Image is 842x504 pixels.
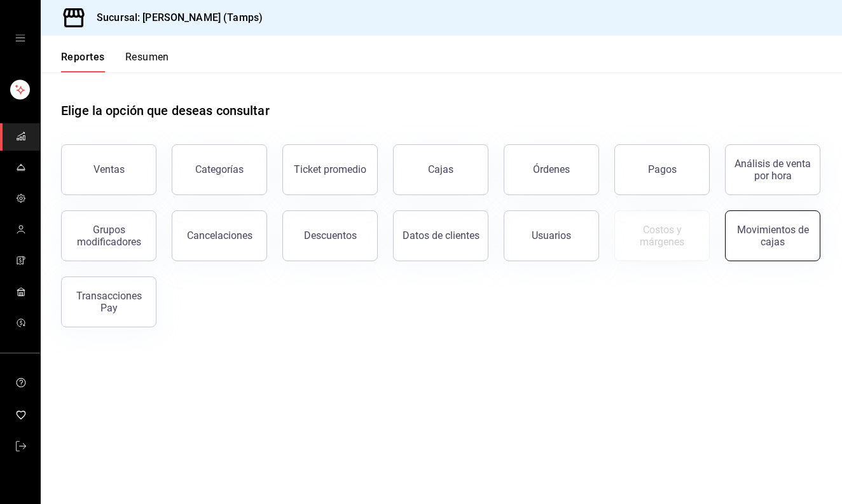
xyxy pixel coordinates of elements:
button: open drawer [15,33,25,43]
button: Ticket promedio [282,144,378,195]
button: Usuarios [504,210,599,261]
button: Reportes [61,51,105,72]
button: Resumen [125,51,169,72]
button: Movimientos de cajas [725,210,820,261]
div: Ticket promedio [294,163,366,175]
div: Transacciones Pay [69,290,148,314]
div: Movimientos de cajas [733,224,812,248]
div: Usuarios [532,229,571,242]
a: Cajas [393,144,488,195]
div: Datos de clientes [403,229,480,242]
div: Órdenes [533,163,570,175]
div: Ventas [93,163,125,175]
div: Cajas [428,162,454,177]
button: Grupos modificadores [61,210,156,261]
div: navigation tabs [61,51,169,72]
button: Contrata inventarios para ver este reporte [614,210,710,261]
div: Categorías [195,163,244,175]
div: Cancelaciones [187,229,252,242]
div: Descuentos [304,229,357,242]
button: Órdenes [504,144,599,195]
button: Descuentos [282,210,378,261]
button: Datos de clientes [393,210,488,261]
button: Transacciones Pay [61,276,156,327]
div: Grupos modificadores [69,224,148,248]
button: Análisis de venta por hora [725,144,820,195]
h3: Sucursal: [PERSON_NAME] (Tamps) [86,10,263,25]
button: Pagos [614,144,710,195]
button: Ventas [61,144,156,195]
div: Análisis de venta por hora [733,158,812,182]
button: Cancelaciones [172,210,267,261]
div: Pagos [648,163,677,175]
h1: Elige la opción que deseas consultar [61,101,270,120]
button: Categorías [172,144,267,195]
div: Costos y márgenes [623,224,701,248]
